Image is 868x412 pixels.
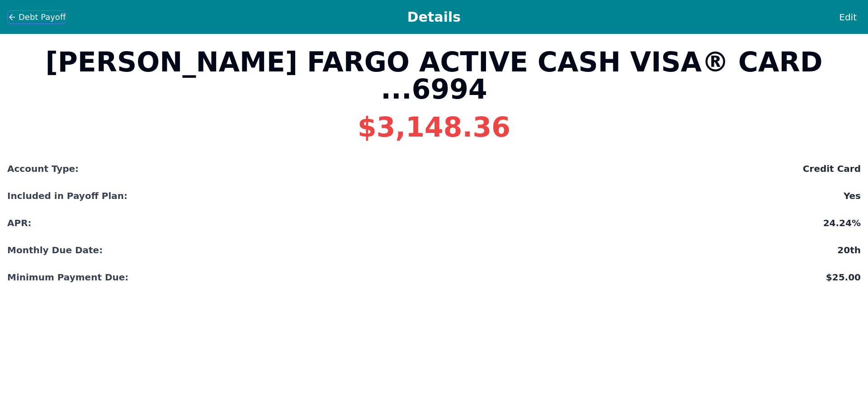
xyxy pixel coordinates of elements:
[844,189,861,202] span: Yes
[7,217,32,229] span: APR:
[7,48,861,103] h2: [PERSON_NAME] FARGO ACTIVE CASH VISA® CARD ...6994
[835,7,861,28] button: Edit
[7,271,128,284] span: Minimum Payment Due:
[826,271,861,284] span: $25.00
[7,10,66,24] button: Debt Payoff
[19,11,66,24] span: Debt Payoff
[56,9,812,25] h1: Details
[7,162,79,175] span: Account Type:
[823,217,861,229] span: 24.24%
[7,244,103,256] span: Monthly Due Date:
[7,189,127,202] span: Included in Payoff Plan:
[839,11,857,24] span: Edit
[803,162,861,175] span: Credit Card
[837,244,861,256] span: 20th
[358,114,510,141] div: $3,148.36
